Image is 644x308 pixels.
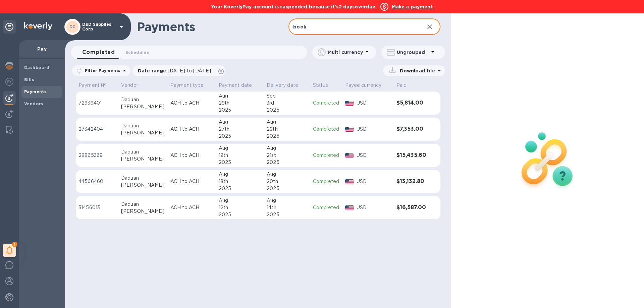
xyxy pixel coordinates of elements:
img: USD [345,153,354,158]
b: DC [69,24,76,29]
span: Status [313,82,337,89]
div: [PERSON_NAME] [121,156,165,163]
div: 12th [219,204,262,211]
div: 27th [219,126,262,133]
p: Status [313,82,328,89]
div: Daquan [121,201,165,208]
div: 2025 [219,185,262,192]
div: 29th [219,100,262,107]
p: Completed [313,178,340,185]
b: Vendors [24,101,44,106]
h1: Payments [137,20,288,34]
p: Payment type [170,82,204,89]
p: USD [357,178,391,185]
div: [PERSON_NAME] [121,182,165,189]
p: Vendor [121,82,138,89]
p: Payment date [219,82,252,89]
div: 2025 [219,107,262,114]
span: Scheduled [125,49,150,56]
p: Pay [24,46,60,52]
p: ACH to ACH [170,100,213,107]
p: Payee currency [345,82,382,89]
p: 44566460 [78,178,116,185]
p: USD [357,204,391,211]
span: Payment № [78,82,115,89]
img: USD [345,179,354,184]
p: USD [357,152,391,159]
span: Paid [396,82,416,89]
div: 2025 [267,185,308,192]
p: Completed [313,126,340,133]
span: Payment date [219,82,261,89]
div: 2025 [267,133,308,140]
span: Vendor [121,82,147,89]
img: Logo [24,22,52,30]
p: ACH to ACH [170,204,213,211]
img: Foreign exchange [5,78,13,86]
div: 14th [267,204,308,211]
p: ACH to ACH [170,178,213,185]
p: Delivery date [267,82,298,89]
div: Daquan [121,122,165,129]
p: Filter Payments [82,68,120,73]
span: Delivery date [267,82,307,89]
p: USD [357,100,391,107]
img: USD [345,101,354,106]
div: 2025 [267,211,308,218]
h3: $13,132.80 [396,178,427,185]
b: Dashboard [24,65,50,70]
div: [PERSON_NAME] [121,208,165,215]
div: 20th [267,178,308,185]
p: Download file [397,67,435,74]
p: Paid [396,82,407,89]
div: [PERSON_NAME] [121,129,165,136]
div: Aug [267,197,308,204]
p: Completed [313,100,340,107]
h3: $16,587.00 [396,204,427,211]
img: USD [345,205,354,210]
p: Multi currency [328,49,363,56]
h3: $5,814.00 [396,100,427,106]
span: Payee currency [345,82,390,89]
p: ACH to ACH [170,152,213,159]
div: Aug [219,119,262,126]
div: Aug [267,171,308,178]
b: Bills [24,77,34,82]
span: Completed [82,48,115,57]
div: 18th [219,178,262,185]
div: Aug [219,171,262,178]
div: 2025 [219,159,262,166]
p: Ungrouped [397,49,429,56]
div: 2025 [219,211,262,218]
p: USD [357,126,391,133]
p: Payment № [78,82,106,89]
p: 27342404 [78,126,116,133]
h3: $7,353.00 [396,126,427,132]
div: Unpin categories [3,20,16,34]
div: Aug [267,145,308,152]
p: D&D Supplies Corp [82,22,116,32]
div: 29th [267,126,308,133]
div: Aug [267,119,308,126]
span: 1 [12,242,17,247]
div: Sep [267,93,308,100]
img: USD [345,127,354,132]
p: 72939401 [78,100,116,107]
h3: $15,435.60 [396,152,427,159]
div: Aug [219,145,262,152]
div: 3rd [267,100,308,107]
div: Aug [219,197,262,204]
div: 21st [267,152,308,159]
p: ACH to ACH [170,126,213,133]
b: Your KoverlyPay account is suspended because it’s 2 days overdue. [211,4,377,9]
span: Payment type [170,82,213,89]
p: Completed [313,152,340,159]
div: [PERSON_NAME] [121,103,165,110]
div: 2025 [219,133,262,140]
div: Date range:[DATE] to [DATE] [132,65,225,76]
div: 2025 [267,159,308,166]
div: Aug [219,93,262,100]
div: 2025 [267,107,308,114]
div: Daquan [121,148,165,156]
div: Daquan [121,175,165,182]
